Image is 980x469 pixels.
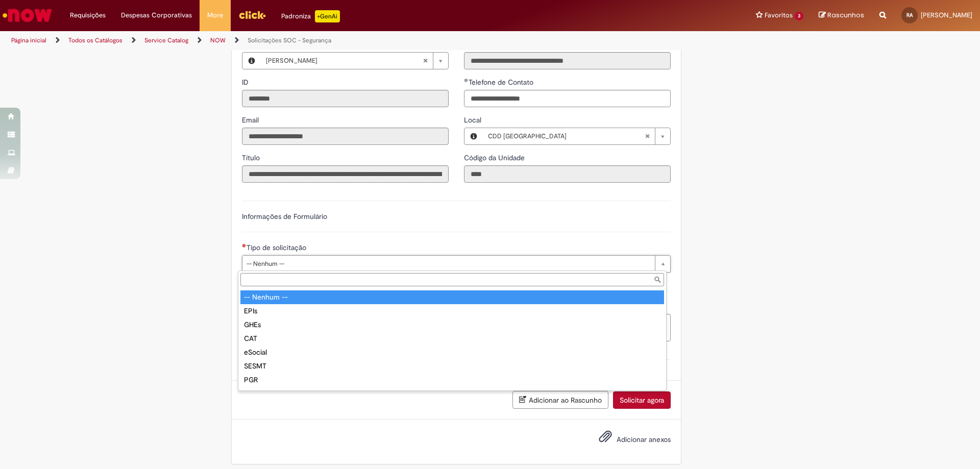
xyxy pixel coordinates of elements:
div: eSocial [240,345,664,359]
div: -- Nenhum -- [240,290,664,304]
div: PGR [240,373,664,387]
div: SESMT [240,359,664,373]
div: PCMSO [240,387,664,401]
ul: Tipo de solicitação [238,288,666,390]
div: EPIs [240,304,664,318]
div: GHEs [240,318,664,332]
div: CAT [240,332,664,345]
